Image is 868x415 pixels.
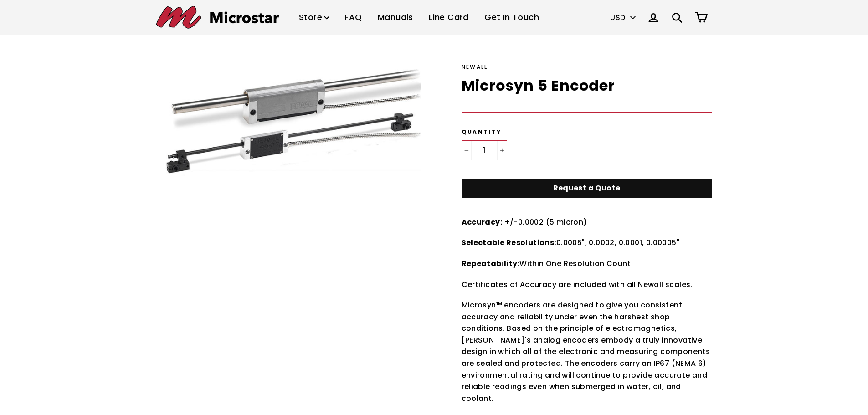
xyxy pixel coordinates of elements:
[292,4,336,31] a: Store
[338,4,369,31] a: FAQ
[462,76,712,96] h1: Microsyn 5 Encoder
[371,4,420,31] a: Manuals
[462,237,556,248] strong: Selectable Resolutions:
[462,62,712,71] div: Newall
[462,141,472,160] button: Reduce item quantity by one
[462,179,712,198] a: Request a Quote
[462,217,503,227] strong: Accuracy:
[462,128,712,136] label: Quantity
[422,4,476,31] a: Line Card
[292,4,546,31] ul: Primary
[462,300,683,333] span: Microsyn™ encoders are designed to give you consistent accuracy and reliability under even the ha...
[462,258,520,269] strong: Repeatability:
[462,141,507,160] input: quantity
[156,6,279,29] img: Microstar Electronics
[497,141,507,160] button: Increase item quantity by one
[478,4,546,31] a: Get In Touch
[462,323,710,404] span: Based on the principle of electromagnetics, [PERSON_NAME]'s analog encoders embody a truly innova...
[462,258,631,269] span: Within One Resolution Count
[462,279,693,290] span: Certificates of Accuracy are included with all Newall scales.
[504,217,587,227] span: +/-0.0002 (5 micron)
[462,237,679,248] span: 0.0005", 0.0002, 0.0001, 0.00005"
